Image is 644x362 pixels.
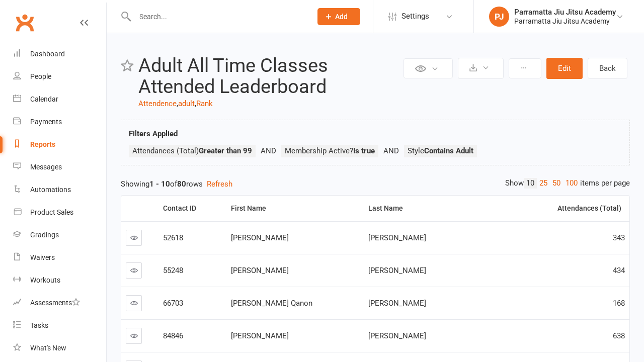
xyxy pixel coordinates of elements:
[13,178,106,201] a: Automations
[163,233,183,242] span: 52618
[30,140,55,148] div: Reports
[163,331,183,340] span: 84846
[13,201,106,224] a: Product Sales
[30,299,80,307] div: Assessments
[30,208,73,216] div: Product Sales
[132,10,304,24] input: Search...
[317,8,360,25] button: Add
[505,178,630,189] div: Show items per page
[13,133,106,156] a: Reports
[207,178,232,190] button: Refresh
[550,178,563,189] a: 50
[368,266,426,275] span: [PERSON_NAME]
[178,99,195,108] a: adult
[353,146,375,155] strong: Is true
[335,13,348,21] span: Add
[30,118,62,126] div: Payments
[489,7,509,27] div: PJ
[138,55,401,98] h2: Adult All Time Classes Attended Leaderboard
[521,205,621,212] div: Attendances (Total)
[30,276,60,284] div: Workouts
[13,292,106,314] a: Assessments
[231,266,289,275] span: [PERSON_NAME]
[30,72,51,80] div: People
[563,178,580,189] a: 100
[163,205,218,212] div: Contact ID
[613,266,625,275] span: 434
[30,344,66,352] div: What's New
[537,178,550,189] a: 25
[546,58,583,79] button: Edit
[13,156,106,178] a: Messages
[30,50,65,58] div: Dashboard
[401,5,429,28] span: Settings
[514,8,616,17] div: Parramatta Jiu Jitsu Academy
[368,299,426,308] span: [PERSON_NAME]
[285,146,375,155] span: Membership Active?
[121,178,630,190] div: Showing of rows
[524,178,537,189] a: 10
[13,269,106,292] a: Workouts
[424,146,473,155] strong: Contains Adult
[613,299,625,308] span: 168
[129,129,178,138] strong: Filters Applied
[13,246,106,269] a: Waivers
[408,146,473,155] span: Style
[13,224,106,246] a: Gradings
[613,331,625,340] span: 638
[196,99,213,108] a: Rank
[13,314,106,337] a: Tasks
[368,331,426,340] span: [PERSON_NAME]
[138,99,177,108] a: Attendence
[149,179,170,189] strong: 1 - 10
[177,179,186,189] strong: 80
[163,299,183,308] span: 66703
[231,299,312,308] span: [PERSON_NAME] Qanon
[231,205,356,212] div: First Name
[163,266,183,275] span: 55248
[30,95,58,103] div: Calendar
[177,99,178,108] span: ,
[368,233,426,242] span: [PERSON_NAME]
[231,233,289,242] span: [PERSON_NAME]
[12,10,37,35] a: Clubworx
[13,111,106,133] a: Payments
[30,231,59,239] div: Gradings
[195,99,196,108] span: ,
[231,331,289,340] span: [PERSON_NAME]
[13,43,106,65] a: Dashboard
[30,186,71,194] div: Automations
[132,146,252,155] span: Attendances (Total)
[30,253,55,261] div: Waivers
[30,321,48,329] div: Tasks
[199,146,252,155] strong: Greater than 99
[13,88,106,111] a: Calendar
[30,163,62,171] div: Messages
[613,233,625,242] span: 343
[368,205,508,212] div: Last Name
[514,17,616,26] div: Parramatta Jiu Jitsu Academy
[13,65,106,88] a: People
[13,337,106,359] a: What's New
[588,58,627,79] a: Back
